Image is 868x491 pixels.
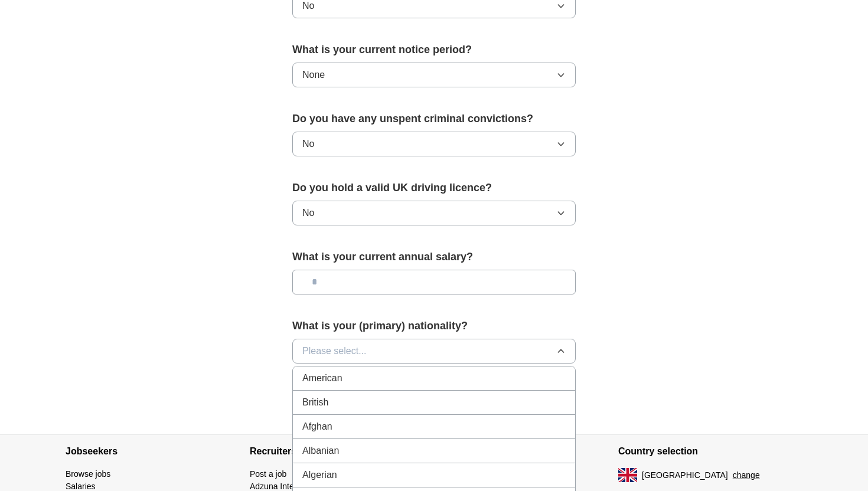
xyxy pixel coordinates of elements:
[618,468,637,482] img: UK flag
[292,63,576,87] button: None
[250,469,286,479] a: Post a job
[292,318,576,334] label: What is your (primary) nationality?
[292,42,576,58] label: What is your current notice period?
[302,444,339,458] span: Albanian
[642,469,728,482] span: [GEOGRAPHIC_DATA]
[66,482,96,491] a: Salaries
[292,339,576,364] button: Please select...
[302,371,342,385] span: American
[292,132,576,156] button: No
[733,469,760,482] button: change
[66,469,110,479] a: Browse jobs
[302,137,314,151] span: No
[302,395,328,410] span: British
[292,180,576,196] label: Do you hold a valid UK driving licence?
[302,68,325,82] span: None
[292,249,576,265] label: What is your current annual salary?
[292,201,576,225] button: No
[250,482,322,491] a: Adzuna Intelligence
[302,206,314,220] span: No
[302,420,332,434] span: Afghan
[302,468,337,482] span: Algerian
[302,344,367,358] span: Please select...
[618,435,802,468] h4: Country selection
[292,111,576,127] label: Do you have any unspent criminal convictions?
